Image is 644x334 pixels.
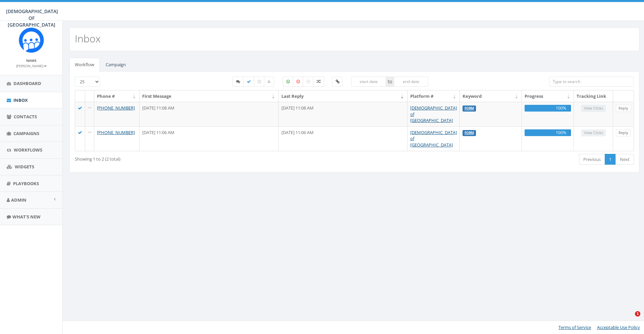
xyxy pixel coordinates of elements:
th: Platform #: activate to sort column ascending [408,90,460,102]
span: Admin [11,197,26,203]
a: Acceptable Use Policy [597,324,640,330]
span: 1 [635,311,640,317]
h2: Inbox [75,33,101,44]
span: Inbox [13,97,28,103]
a: [DEMOGRAPHIC_DATA] of [GEOGRAPHIC_DATA] [410,105,457,123]
th: First Message: activate to sort column ascending [140,90,279,102]
label: Clicked [332,77,342,87]
th: Last Reply: activate to sort column ascending [279,90,408,102]
th: Keyword: activate to sort column ascending [460,90,522,102]
td: [DATE] 11:06 AM [279,126,408,151]
a: Campaign [100,58,131,72]
span: Contacts [14,114,37,120]
span: Dashboard [13,80,41,86]
td: [DATE] 11:08 AM [279,102,408,126]
small: [PERSON_NAME] [16,64,47,68]
input: start date [351,77,386,87]
a: [DEMOGRAPHIC_DATA] of [GEOGRAPHIC_DATA] [410,129,457,148]
a: Terms of Service [558,324,591,330]
a: Workflow [69,58,100,72]
a: Reply [616,129,631,136]
a: FORM [465,131,474,135]
span: Playbooks [13,180,39,186]
a: 1 [605,154,616,165]
label: Closed [264,77,274,87]
a: Reply [616,105,631,112]
label: Started [232,77,244,87]
a: Next [615,154,634,165]
label: Negative [293,77,304,87]
th: Progress: activate to sort column ascending [522,90,574,102]
div: 100% [525,105,571,112]
a: [PHONE_NUMBER] [97,129,135,135]
input: end date [394,77,429,87]
span: to [386,77,394,87]
a: [PHONE_NUMBER] [97,105,135,111]
label: Mixed [313,77,324,87]
iframe: Intercom live chat [621,311,637,327]
span: Widgets [15,164,34,170]
td: [DATE] 11:08 AM [140,102,279,126]
input: Type to search [549,77,634,87]
span: Workflows [14,147,42,153]
a: [PERSON_NAME] [16,62,47,69]
td: [DATE] 11:06 AM [140,126,279,151]
span: Campaigns [13,130,39,136]
a: Previous [579,154,605,165]
div: Showing 1 to 2 (2 total) [75,153,302,162]
label: Completed [243,77,255,87]
label: Positive [283,77,293,87]
img: Rally_Corp_Icon.png [19,28,44,53]
th: Tracking Link [574,90,613,102]
label: Expired [254,77,265,87]
small: Name [26,58,37,63]
label: Neutral [303,77,314,87]
div: 100% [525,129,571,136]
span: What's New [12,214,41,220]
th: Phone #: activate to sort column ascending [94,90,140,102]
span: [DEMOGRAPHIC_DATA] OF [GEOGRAPHIC_DATA] [6,8,58,28]
a: FORM [465,106,474,111]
